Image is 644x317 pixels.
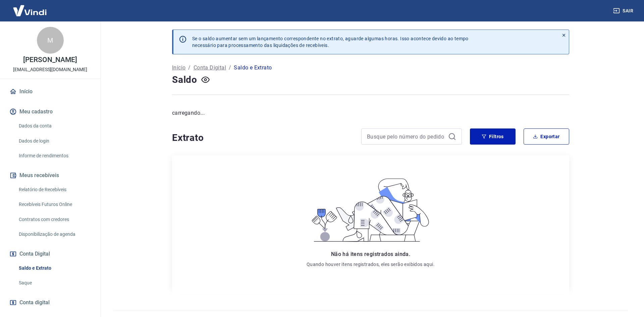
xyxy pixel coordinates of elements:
button: Conta Digital [8,247,92,261]
img: Vindi [8,0,52,21]
a: Relatório de Recebíveis [16,183,92,197]
a: Conta Digital [194,64,226,72]
button: Filtros [470,128,516,145]
button: Sair [612,5,636,17]
a: Dados da conta [16,119,92,133]
a: Informe de rendimentos [16,149,92,163]
a: Saque [16,276,92,290]
a: Disponibilização de agenda [16,227,92,241]
a: Contratos com credores [16,213,92,226]
a: Recebíveis Futuros Online [16,198,92,211]
a: Conta digital [8,295,92,310]
p: [EMAIL_ADDRESS][DOMAIN_NAME] [13,66,87,73]
p: Se o saldo aumentar sem um lançamento correspondente no extrato, aguarde algumas horas. Isso acon... [192,35,469,49]
p: Saldo e Extrato [234,64,272,72]
p: / [229,64,231,72]
div: M [37,27,64,54]
a: Início [8,84,92,99]
h4: Saldo [172,73,197,87]
p: Quando houver itens registrados, eles serão exibidos aqui. [307,261,435,268]
p: carregando... [172,109,569,117]
a: Saldo e Extrato [16,261,92,275]
p: / [188,64,191,72]
button: Exportar [524,128,569,145]
p: [PERSON_NAME] [23,56,77,63]
button: Meu cadastro [8,104,92,119]
span: Não há itens registrados ainda. [331,251,410,257]
h4: Extrato [172,131,353,145]
input: Busque pelo número do pedido [367,131,445,142]
a: Início [172,64,185,72]
button: Meus recebíveis [8,168,92,183]
a: Dados de login [16,134,92,148]
span: Conta digital [19,298,50,307]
